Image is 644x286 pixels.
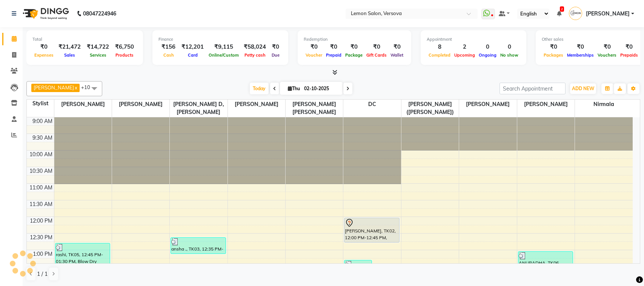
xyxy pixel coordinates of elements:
[304,36,405,43] div: Redemption
[28,200,54,208] div: 11:30 AM
[31,117,54,125] div: 9:00 AM
[401,100,459,117] span: [PERSON_NAME] ([PERSON_NAME])
[207,52,241,58] span: Online/Custom
[186,52,200,58] span: Card
[74,85,77,91] a: x
[343,52,364,58] span: Package
[88,52,108,58] span: Services
[32,52,55,58] span: Expenses
[427,52,452,58] span: Completed
[55,243,110,268] div: rashi, TK05, 12:45 PM-01:30 PM, Blow Dry Below Shoulder (₹770),Out Curl (₹110)
[34,85,74,91] span: [PERSON_NAME]
[542,52,565,58] span: Packages
[55,43,84,51] div: ₹21,472
[452,52,477,58] span: Upcoming
[542,43,565,51] div: ₹0
[31,250,54,258] div: 1:00 PM
[37,270,48,278] span: 1 / 1
[477,52,498,58] span: Ongoing
[286,86,302,91] span: Thu
[161,52,176,58] span: Cash
[241,43,269,51] div: ₹58,024
[302,83,340,94] input: 2025-10-02
[28,167,54,175] div: 10:30 AM
[452,43,477,51] div: 2
[32,43,55,51] div: ₹0
[304,43,324,51] div: ₹0
[364,43,389,51] div: ₹0
[27,100,54,108] div: Stylist
[427,43,452,51] div: 8
[565,43,596,51] div: ₹0
[560,6,564,12] span: 2
[389,52,405,58] span: Wallet
[286,100,343,117] span: [PERSON_NAME] [PERSON_NAME]
[572,86,594,91] span: ADD NEW
[304,52,324,58] span: Voucher
[83,3,116,24] b: 08047224946
[596,52,618,58] span: Vouchers
[158,43,178,51] div: ₹156
[500,83,566,94] input: Search Appointment
[114,52,135,58] span: Products
[343,100,401,109] span: DC
[343,43,364,51] div: ₹0
[477,43,498,51] div: 0
[324,52,343,58] span: Prepaid
[498,43,520,51] div: 0
[32,36,137,43] div: Total
[324,43,343,51] div: ₹0
[171,238,226,254] div: ansha ., TK03, 12:35 PM-01:05 PM, Threading Eyebrows (₹110),Threading Upper Lip/ Lower Lip/[GEOGR...
[19,3,71,24] img: logo
[112,100,169,109] span: [PERSON_NAME]
[28,184,54,192] div: 11:00 AM
[570,83,596,94] button: ADD NEW
[586,10,630,18] span: [PERSON_NAME]
[28,217,54,225] div: 12:00 PM
[498,52,520,58] span: No show
[618,43,640,51] div: ₹0
[84,43,112,51] div: ₹14,722
[596,43,618,51] div: ₹0
[459,100,516,109] span: [PERSON_NAME]
[618,52,640,58] span: Prepaids
[158,36,282,43] div: Finance
[178,43,207,51] div: ₹12,201
[389,43,405,51] div: ₹0
[270,52,281,58] span: Due
[518,252,573,276] div: ANURADHA, TK06, 01:00 PM-01:45 PM, Loreal Absolut Wash Up to Waist (₹825)
[243,52,267,58] span: Petty cash
[81,84,96,90] span: +10
[269,43,282,51] div: ₹0
[557,10,561,17] a: 2
[427,36,520,43] div: Appointment
[170,100,227,117] span: [PERSON_NAME] D,[PERSON_NAME]
[344,218,399,242] div: [PERSON_NAME], TK02, 12:00 PM-12:45 PM, Highlights Up to Neck
[517,100,575,109] span: [PERSON_NAME]
[31,134,54,142] div: 9:30 AM
[569,7,582,20] img: Poonam Nagvekar
[54,100,112,109] span: [PERSON_NAME]
[207,43,241,51] div: ₹9,115
[364,52,389,58] span: Gift Cards
[228,100,285,109] span: [PERSON_NAME]
[28,234,54,241] div: 12:30 PM
[28,151,54,158] div: 10:00 AM
[112,43,137,51] div: ₹6,750
[62,52,77,58] span: Sales
[250,83,269,94] span: Today
[565,52,596,58] span: Memberships
[575,100,633,109] span: Nirmala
